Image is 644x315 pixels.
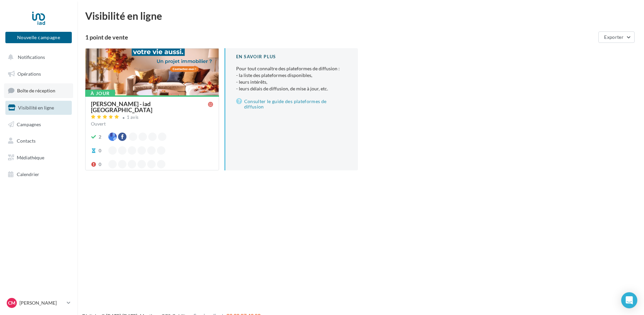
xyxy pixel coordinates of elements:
[91,114,213,122] a: 1 avis
[4,83,73,98] a: Boîte de réception
[17,121,41,127] span: Campagnes
[236,85,347,92] li: - leurs délais de diffusion, de mise à jour, etc.
[4,117,73,132] a: Campagnes
[127,115,139,120] div: 1 avis
[8,300,15,306] span: CM
[85,34,596,40] div: 1 point de vente
[4,134,73,148] a: Contacts
[598,31,635,43] button: Exporter
[236,79,347,85] li: - leurs intérêts,
[91,101,208,113] div: [PERSON_NAME] - iad [GEOGRAPHIC_DATA]
[18,105,54,110] span: Visibilité en ligne
[604,34,624,40] span: Exporter
[85,90,115,97] div: À jour
[17,88,55,93] span: Boîte de réception
[236,65,347,92] p: Pour tout connaître des plateformes de diffusion :
[4,67,73,81] a: Opérations
[17,138,36,144] span: Contacts
[4,151,73,165] a: Médiathèque
[99,161,101,168] div: 0
[91,121,106,127] span: Ouvert
[99,147,101,154] div: 0
[17,171,39,177] span: Calendrier
[5,32,72,43] button: Nouvelle campagne
[17,71,41,77] span: Opérations
[236,54,347,60] div: En savoir plus
[17,155,44,160] span: Médiathèque
[18,54,45,60] span: Notifications
[5,297,72,309] a: CM [PERSON_NAME]
[4,101,73,115] a: Visibilité en ligne
[621,292,637,308] div: Open Intercom Messenger
[4,50,70,64] button: Notifications
[99,134,101,140] div: 2
[4,167,73,181] a: Calendrier
[85,11,636,21] div: Visibilité en ligne
[236,72,347,79] li: - la liste des plateformes disponibles,
[236,97,347,111] a: Consulter le guide des plateformes de diffusion
[19,300,64,306] p: [PERSON_NAME]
